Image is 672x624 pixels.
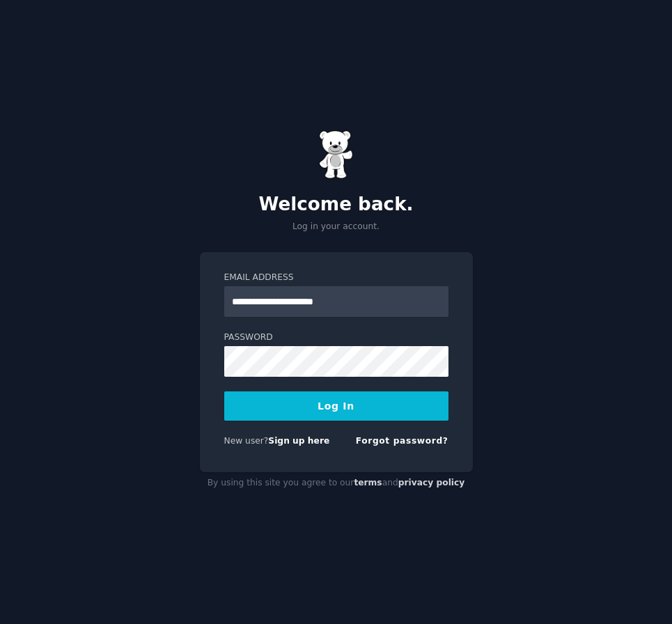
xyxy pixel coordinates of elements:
p: Log in your account. [200,221,473,233]
span: New user? [224,436,269,446]
img: Gummy Bear [319,130,354,179]
label: Email Address [224,272,448,284]
a: privacy policy [398,478,465,487]
label: Password [224,331,448,344]
a: Forgot password? [356,436,448,446]
h2: Welcome back. [200,194,473,216]
a: terms [354,478,382,487]
div: By using this site you agree to our and [200,472,473,494]
button: Log In [224,391,448,421]
a: Sign up here [268,436,329,446]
